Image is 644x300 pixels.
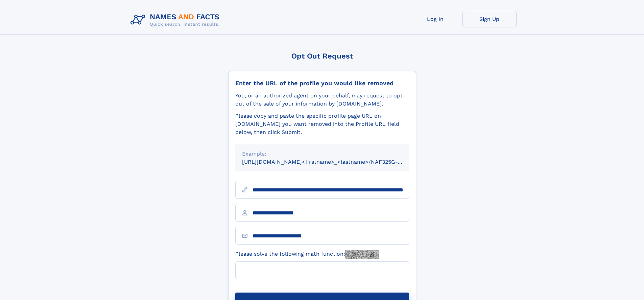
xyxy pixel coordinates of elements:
small: [URL][DOMAIN_NAME]<firstname>_<lastname>/NAF325G-xxxxxxxx [242,159,422,165]
a: Sign Up [462,11,517,27]
div: Please copy and paste the specific profile page URL on [DOMAIN_NAME] you want removed into the Pr... [235,112,409,136]
label: Please solve the following math function: [235,250,379,259]
div: You, or an authorized agent on your behalf, may request to opt-out of the sale of your informatio... [235,92,409,108]
a: Log In [408,11,462,27]
div: Enter the URL of the profile you would like removed [235,79,409,87]
div: Example: [242,150,402,158]
img: Logo Names and Facts [128,11,225,29]
div: Opt Out Request [228,52,416,60]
